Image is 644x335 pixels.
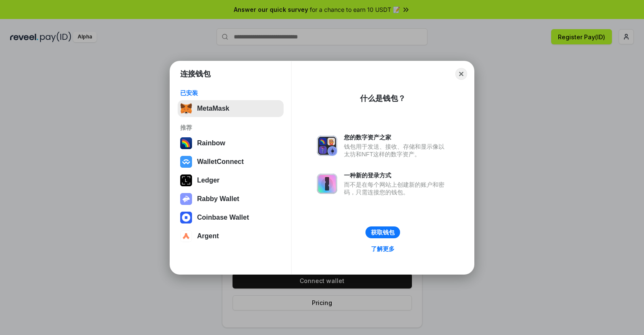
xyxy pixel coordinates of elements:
a: 了解更多 [366,243,400,254]
img: svg+xml,%3Csvg%20xmlns%3D%22http%3A%2F%2Fwww.w3.org%2F2000%2Fsvg%22%20fill%3D%22none%22%20viewBox... [317,136,337,156]
div: Coinbase Wallet [197,214,249,221]
div: MetaMask [197,105,229,112]
div: Rainbow [197,139,225,147]
button: Close [455,68,467,80]
img: svg+xml,%3Csvg%20width%3D%2228%22%20height%3D%2228%22%20viewBox%3D%220%200%2028%2028%22%20fill%3D... [180,212,192,223]
div: 您的数字资产之家 [344,133,449,141]
button: WalletConnect [178,153,284,170]
button: Argent [178,228,284,245]
div: Rabby Wallet [197,195,239,203]
button: Coinbase Wallet [178,209,284,226]
img: svg+xml,%3Csvg%20fill%3D%22none%22%20height%3D%2233%22%20viewBox%3D%220%200%2035%2033%22%20width%... [180,103,192,114]
img: svg+xml,%3Csvg%20xmlns%3D%22http%3A%2F%2Fwww.w3.org%2F2000%2Fsvg%22%20fill%3D%22none%22%20viewBox... [317,174,337,194]
div: 一种新的登录方式 [344,172,449,179]
img: svg+xml,%3Csvg%20width%3D%2228%22%20height%3D%2228%22%20viewBox%3D%220%200%2028%2028%22%20fill%3D... [180,230,192,242]
div: 了解更多 [371,245,395,253]
div: 而不是在每个网站上创建新的账户和密码，只需连接您的钱包。 [344,181,449,196]
button: Rainbow [178,135,284,152]
div: 钱包用于发送、接收、存储和显示像以太坊和NFT这样的数字资产。 [344,143,449,158]
div: 推荐 [180,124,281,131]
div: Ledger [197,177,219,184]
div: 获取钱包 [371,229,395,236]
div: 什么是钱包？ [360,93,406,103]
img: svg+xml,%3Csvg%20width%3D%2228%22%20height%3D%2228%22%20viewBox%3D%220%200%2028%2028%22%20fill%3D... [180,156,192,168]
div: Argent [197,232,219,240]
button: Rabby Wallet [178,191,284,207]
button: MetaMask [178,100,284,117]
div: 已安装 [180,89,281,97]
img: svg+xml,%3Csvg%20xmlns%3D%22http%3A%2F%2Fwww.w3.org%2F2000%2Fsvg%22%20fill%3D%22none%22%20viewBox... [180,193,192,205]
button: 获取钱包 [365,226,400,238]
div: WalletConnect [197,158,244,166]
h1: 连接钱包 [180,69,211,79]
img: svg+xml,%3Csvg%20xmlns%3D%22http%3A%2F%2Fwww.w3.org%2F2000%2Fsvg%22%20width%3D%2228%22%20height%3... [180,174,192,186]
img: svg+xml,%3Csvg%20width%3D%22120%22%20height%3D%22120%22%20viewBox%3D%220%200%20120%20120%22%20fil... [180,137,192,149]
button: Ledger [178,172,284,189]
